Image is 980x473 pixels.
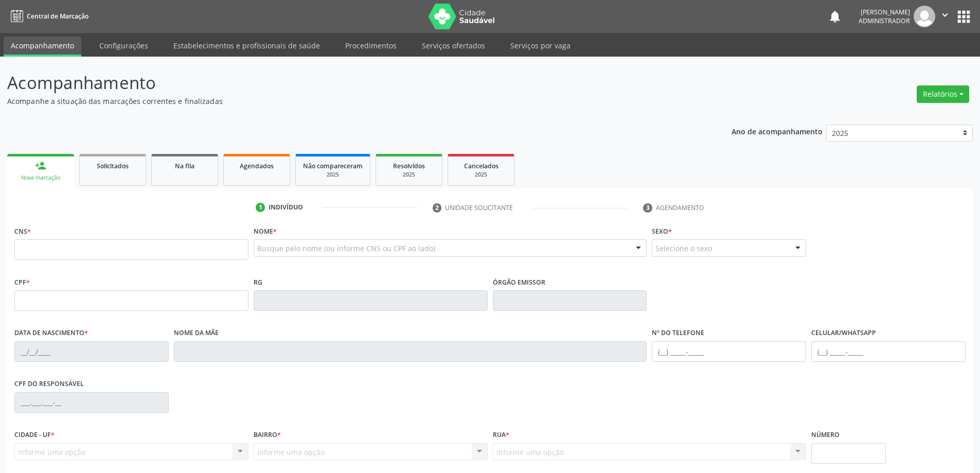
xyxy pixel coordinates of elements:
[503,37,578,55] a: Serviços por vaga
[14,325,88,341] label: Data de nascimento
[914,6,935,27] img: img
[493,427,509,443] label: Rua
[303,162,363,170] span: Não compareceram
[338,37,404,55] a: Procedimentos
[939,9,951,21] i: 
[955,8,973,26] button: apps
[655,243,712,254] span: Selecione o sexo
[652,325,704,341] label: Nº do Telefone
[493,274,545,290] label: Órgão emissor
[811,427,840,443] label: Número
[97,162,129,170] span: Solicitados
[254,274,262,290] label: RG
[7,8,88,25] a: Central de Marcação
[14,274,30,290] label: CPF
[269,203,303,212] div: Indivíduo
[652,341,806,362] input: (__) _____-_____
[256,203,265,212] div: 1
[14,341,169,362] input: __/__/____
[166,37,327,55] a: Estabelecimentos e profissionais de saúde
[257,243,435,254] span: Busque pelo nome (ou informe CNS ou CPF ao lado)
[303,171,363,179] div: 2025
[811,325,876,341] label: Celular/WhatsApp
[732,125,823,137] p: Ano de acompanhamento
[7,96,683,107] p: Acompanhe a situação das marcações correntes e finalizadas
[35,160,46,171] div: person_add
[14,392,169,413] input: ___.___.___-__
[92,37,155,55] a: Configurações
[859,8,910,16] div: [PERSON_NAME]
[935,6,955,27] button: 
[254,427,281,443] label: Bairro
[415,37,492,55] a: Serviços ofertados
[254,223,277,239] label: Nome
[14,376,84,392] label: CPF do responsável
[7,70,683,96] p: Acompanhamento
[175,162,194,170] span: Na fila
[652,223,672,239] label: Sexo
[917,85,969,103] button: Relatórios
[455,171,507,179] div: 2025
[27,12,88,21] span: Central de Marcação
[240,162,274,170] span: Agendados
[174,325,219,341] label: Nome da mãe
[14,174,67,182] div: Nova marcação
[828,9,842,24] button: notifications
[464,162,498,170] span: Cancelados
[859,16,910,25] span: Administrador
[811,341,966,362] input: (__) _____-_____
[383,171,435,179] div: 2025
[14,223,31,239] label: CNS
[4,37,81,57] a: Acompanhamento
[393,162,425,170] span: Resolvidos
